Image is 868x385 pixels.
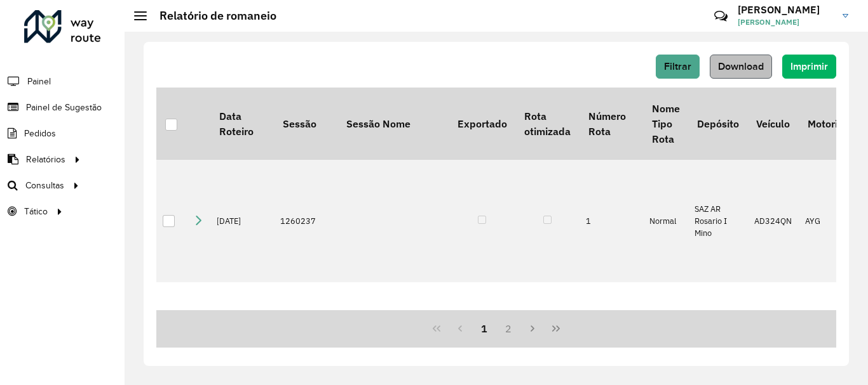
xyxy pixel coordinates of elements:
[210,88,274,160] th: Data Roteiro
[738,4,833,16] h3: [PERSON_NAME]
[210,160,274,282] td: [DATE]
[718,61,764,72] span: Download
[274,88,337,160] th: Sessão
[496,316,520,341] button: 2
[147,9,276,23] h2: Relatório de romaneio
[782,55,836,79] button: Imprimir
[27,75,51,88] span: Painel
[449,88,515,160] th: Exportado
[472,316,496,341] button: 1
[738,16,833,28] span: [PERSON_NAME]
[707,3,735,30] a: Contato Rápido
[688,160,747,282] td: SAZ AR Rosario I Mino
[274,160,337,282] td: 1260237
[643,88,688,160] th: Nome Tipo Rota
[26,101,102,114] span: Painel de Sugestão
[520,316,545,341] button: Next Page
[544,316,568,341] button: Last Page
[580,88,643,160] th: Número Rota
[710,55,772,79] button: Download
[656,55,700,79] button: Filtrar
[799,88,860,160] th: Motorista
[643,160,688,282] td: Normal
[688,88,747,160] th: Depósito
[790,61,828,72] span: Imprimir
[664,61,691,72] span: Filtrar
[26,153,65,166] span: Relatórios
[25,179,64,192] span: Consultas
[24,205,48,218] span: Tático
[799,160,860,282] td: AYG
[748,160,799,282] td: AD324QN
[748,88,799,160] th: Veículo
[580,160,643,282] td: 1
[24,127,56,140] span: Pedidos
[515,88,579,160] th: Rota otimizada
[337,88,449,160] th: Sessão Nome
